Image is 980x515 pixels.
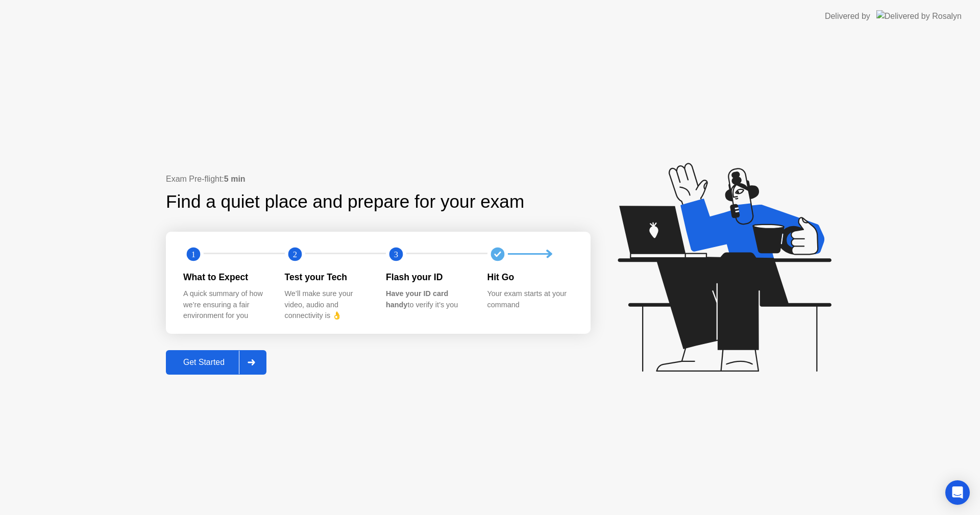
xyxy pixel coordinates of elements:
div: What to Expect [183,271,268,284]
div: Your exam starts at your command [487,288,573,310]
div: Exam Pre-flight: [166,173,591,185]
div: Open Intercom Messenger [945,480,970,505]
text: 3 [394,249,398,259]
b: 5 min [224,175,246,183]
img: Delivered by Rosalyn [876,10,962,22]
div: Flash your ID [386,271,471,284]
div: to verify it’s you [386,288,471,310]
div: Get Started [169,358,239,367]
button: Get Started [166,350,266,375]
div: Delivered by [825,10,870,22]
text: 1 [191,249,195,259]
div: Hit Go [487,271,573,284]
text: 2 [292,249,297,259]
b: Have your ID card handy [386,289,448,309]
div: Test your Tech [285,271,370,284]
div: A quick summary of how we’re ensuring a fair environment for you [183,288,268,322]
div: We’ll make sure your video, audio and connectivity is 👌 [285,288,370,322]
div: Find a quiet place and prepare for your exam [166,188,526,215]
